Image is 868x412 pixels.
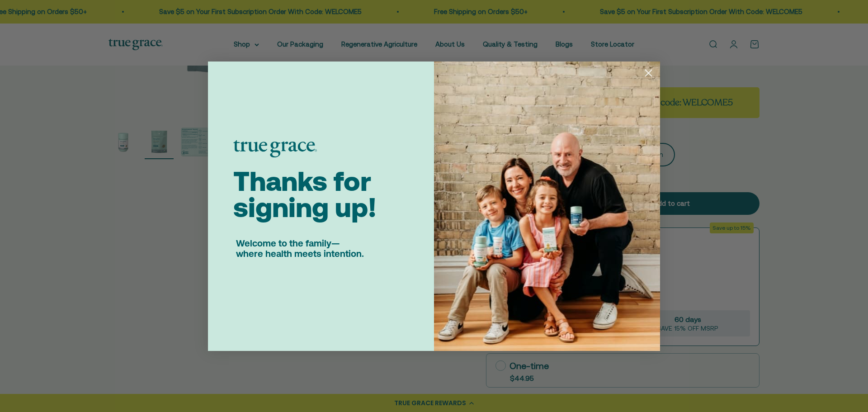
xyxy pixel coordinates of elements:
[434,62,660,351] img: b3f45010-4f50-4686-b610-c2d2f5ed60ad.jpeg
[233,166,377,223] span: Thanks for signing up!
[236,238,340,248] span: Welcome to the family—
[641,65,656,81] button: Close dialog
[233,140,317,157] img: logo placeholder
[236,248,364,259] span: where health meets intention.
